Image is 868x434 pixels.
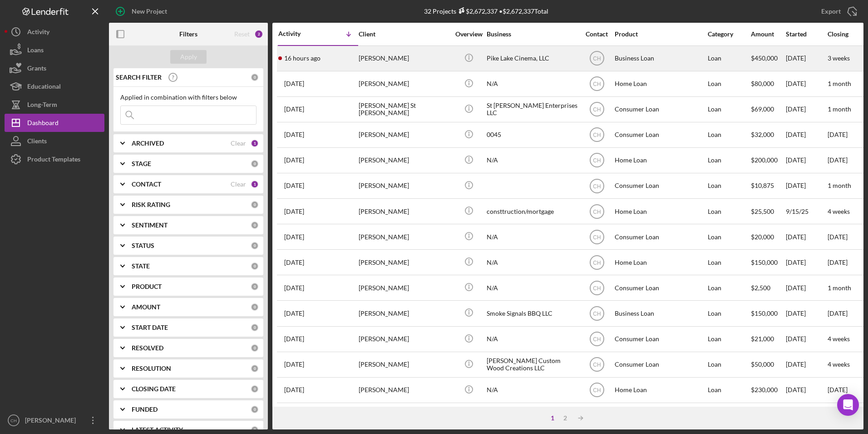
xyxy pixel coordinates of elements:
[837,394,859,416] div: Open Intercom Messenger
[751,360,774,368] span: $50,000
[615,301,705,325] div: Business Loan
[170,50,207,64] button: Apply
[132,344,163,352] b: RESOLVED
[786,30,827,38] div: Started
[751,258,778,266] span: $150,000
[487,353,577,377] div: [PERSON_NAME] Custom Wood Creations LLC
[828,54,850,62] time: 3 weeks
[593,157,601,164] text: CH
[828,386,848,394] time: [DATE]
[786,378,827,402] div: [DATE]
[751,156,778,164] span: $200,000
[27,96,57,116] div: Long-Term
[828,309,848,317] time: [DATE]
[786,225,827,249] div: [DATE]
[359,46,449,71] div: [PERSON_NAME]
[615,250,705,274] div: Home Loan
[708,72,750,96] div: Loan
[284,386,304,394] time: 2025-09-12 04:51
[751,105,774,113] span: $69,000
[284,310,304,317] time: 2025-09-16 21:04
[828,233,848,241] time: [DATE]
[708,123,750,147] div: Loan
[828,207,850,215] time: 4 weeks
[180,50,197,64] div: Apply
[615,327,705,351] div: Consumer Loan
[132,242,154,249] b: STATUS
[5,59,104,77] a: Grants
[251,201,259,209] div: 0
[132,222,168,229] b: SENTIMENT
[359,123,449,147] div: [PERSON_NAME]
[278,30,318,37] div: Activity
[708,327,750,351] div: Loan
[456,7,498,15] div: $2,672,337
[828,131,848,138] time: [DATE]
[559,414,572,422] div: 2
[708,97,750,121] div: Loan
[786,353,827,377] div: [DATE]
[487,148,577,172] div: N/A
[708,225,750,249] div: Loan
[751,54,778,62] span: $450,000
[359,72,449,96] div: [PERSON_NAME]
[132,385,176,393] b: CLOSING DATE
[487,97,577,121] div: St [PERSON_NAME] Enterprises LLC
[5,114,104,132] button: Dashboard
[593,81,601,87] text: CH
[812,2,863,20] button: Export
[132,426,183,434] b: LATEST ACTIVITY
[359,148,449,172] div: [PERSON_NAME]
[708,46,750,71] div: Loan
[132,201,170,208] b: RISK RATING
[786,327,827,351] div: [DATE]
[786,123,827,147] div: [DATE]
[359,30,449,38] div: Client
[487,225,577,249] div: N/A
[786,46,827,71] div: [DATE]
[5,150,104,168] button: Product Templates
[109,2,176,20] button: New Project
[828,156,848,164] time: [DATE]
[615,404,705,428] div: Home Loan
[27,132,47,152] div: Clients
[751,284,770,292] span: $2,500
[251,180,259,188] div: 1
[251,426,259,434] div: 0
[487,72,577,96] div: N/A
[828,80,851,87] time: 1 month
[284,335,304,343] time: 2025-09-16 01:33
[487,199,577,223] div: consttruction/mortgage
[10,418,17,423] text: CH
[615,353,705,377] div: Consumer Loan
[284,259,304,266] time: 2025-09-23 12:07
[828,105,851,113] time: 1 month
[593,311,601,317] text: CH
[828,335,850,343] time: 4 weeks
[132,140,164,147] b: ARCHIVED
[615,97,705,121] div: Consumer Loan
[5,96,104,114] button: Long-Term
[251,73,259,81] div: 0
[615,199,705,223] div: Home Loan
[828,360,850,368] time: 4 weeks
[234,30,250,38] div: Reset
[786,97,827,121] div: [DATE]
[27,41,44,61] div: Loans
[615,148,705,172] div: Home Loan
[580,30,614,38] div: Contact
[786,148,827,172] div: [DATE]
[593,132,601,138] text: CH
[5,77,104,96] button: Educational
[5,132,104,150] button: Clients
[132,303,160,311] b: AMOUNT
[120,94,256,101] div: Applied in combination with filters below
[359,225,449,249] div: [PERSON_NAME]
[452,30,486,38] div: Overview
[284,233,304,241] time: 2025-09-23 18:05
[359,250,449,274] div: [PERSON_NAME]
[593,285,601,291] text: CH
